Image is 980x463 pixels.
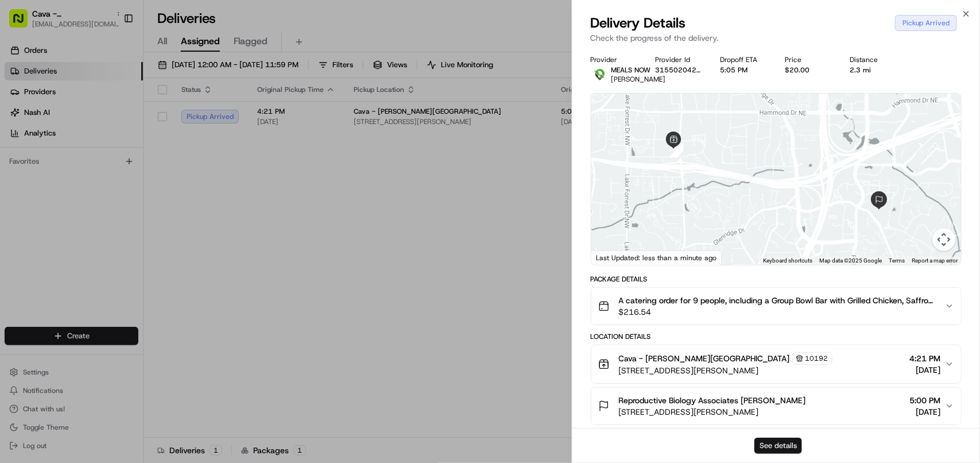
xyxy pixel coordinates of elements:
span: 10192 [805,354,828,363]
button: Map camera controls [932,228,955,251]
span: [DATE] [909,364,940,376]
div: Start new chat [39,110,188,121]
span: Map data ©2025 Google [819,257,882,264]
span: 5:00 PM [909,395,940,406]
div: 💻 [97,168,106,177]
img: 1736555255976-a54dd68f-1ca7-489b-9aae-adbdc363a1c4 [11,110,32,130]
a: Open this area in Google Maps (opens a new window) [594,250,632,265]
div: Last Updated: less than a minute ago [591,250,722,265]
button: See details [754,438,802,454]
span: MEALS NOW [611,65,651,75]
div: Price [785,55,832,64]
div: 5:05 PM [721,65,767,75]
div: 📗 [11,168,21,177]
a: Powered byPylon [81,194,139,203]
p: Check the progress of the delivery. [591,32,962,44]
div: Provider [591,55,637,64]
span: A catering order for 9 people, including a Group Bowl Bar with Grilled Chicken, Saffron Basmati W... [619,295,936,306]
img: Nash [11,11,34,34]
span: [PERSON_NAME] [611,75,666,84]
button: Cava - [PERSON_NAME][GEOGRAPHIC_DATA]10192[STREET_ADDRESS][PERSON_NAME]4:21 PM[DATE] [591,345,961,383]
span: API Documentation [109,167,184,178]
input: Clear [30,74,189,86]
span: Reproductive Biology Associates [PERSON_NAME] [619,395,806,406]
a: 📗Knowledge Base [7,162,92,183]
div: $20.00 [785,65,832,75]
div: 7 [671,145,683,157]
span: [DATE] [909,406,940,418]
button: Reproductive Biology Associates [PERSON_NAME][STREET_ADDRESS][PERSON_NAME]5:00 PM[DATE] [591,388,961,425]
span: [STREET_ADDRESS][PERSON_NAME] [619,365,832,376]
div: Dropoff ETA [721,55,767,64]
a: 💻API Documentation [92,162,189,183]
span: Knowledge Base [23,167,88,178]
a: Terms (opens in new tab) [889,257,905,264]
div: 5 [671,144,683,156]
button: A catering order for 9 people, including a Group Bowl Bar with Grilled Chicken, Saffron Basmati W... [591,288,961,325]
button: Start new chat [195,113,209,127]
p: Welcome 👋 [11,46,209,64]
div: 2.3 mi [850,65,897,75]
a: Report a map error [912,257,958,264]
button: Keyboard shortcuts [763,257,812,265]
img: melas_now_logo.png [591,65,609,84]
span: Delivery Details [591,14,686,32]
span: [STREET_ADDRESS][PERSON_NAME] [619,406,806,418]
span: 4:21 PM [909,353,940,364]
div: Location Details [591,332,962,341]
div: Distance [850,55,897,64]
span: Cava - [PERSON_NAME][GEOGRAPHIC_DATA] [619,353,790,364]
div: Provider Id [656,55,702,64]
span: Pylon [114,195,139,203]
span: $216.54 [619,306,936,318]
div: We're available if you need us! [39,121,145,130]
div: Package Details [591,275,962,284]
img: Google [594,250,632,265]
button: 3155020428443652 [656,65,702,75]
